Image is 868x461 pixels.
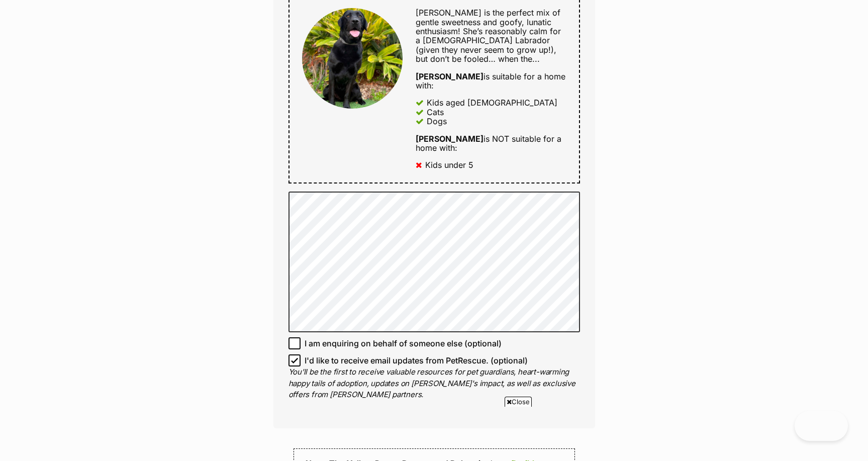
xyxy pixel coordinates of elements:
[302,8,403,109] img: Holly Jane
[425,160,473,169] div: Kids under 5
[416,8,561,64] span: [PERSON_NAME] is the perfect mix of gentle sweetness and goofy, lunatic enthusiasm! She’s reasona...
[288,366,580,401] p: You'll be the first to receive valuable resources for pet guardians, heart-warming happy tails of...
[190,411,678,456] iframe: Advertisement
[416,134,484,144] strong: [PERSON_NAME]
[416,72,566,90] div: is suitable for a home with:
[427,117,447,126] div: Dogs
[427,108,444,117] div: Cats
[416,71,484,81] strong: [PERSON_NAME]
[795,411,848,441] iframe: Help Scout Beacon - Open
[505,397,532,407] span: Close
[305,354,528,366] span: I'd like to receive email updates from PetRescue. (optional)
[427,98,557,107] div: Kids aged [DEMOGRAPHIC_DATA]
[305,337,502,349] span: I am enquiring on behalf of someone else (optional)
[416,134,566,153] div: is NOT suitable for a home with:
